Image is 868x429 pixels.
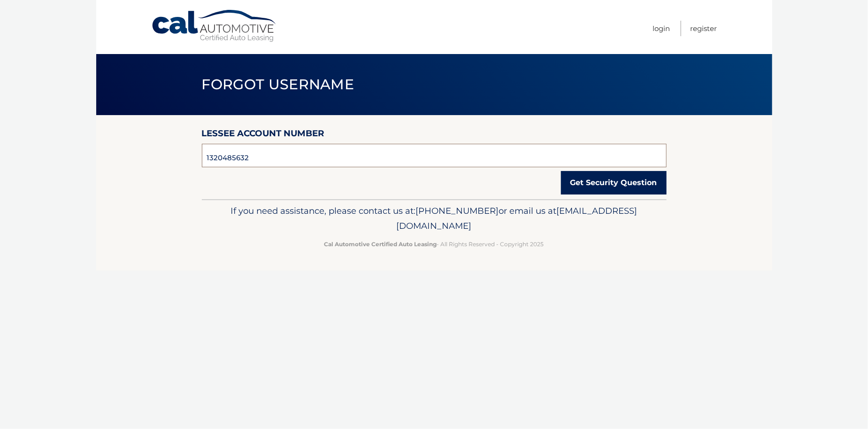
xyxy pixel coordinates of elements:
[561,171,667,195] button: Get Security Question
[202,76,354,93] span: Forgot Username
[653,21,670,36] a: Login
[416,205,499,216] span: [PHONE_NUMBER]
[208,203,661,234] p: If you need assistance, please contact us at: or email us at
[691,21,717,36] a: Register
[151,9,278,43] a: Cal Automotive
[202,126,325,144] label: Lessee Account Number
[324,241,437,248] strong: Cal Automotive Certified Auto Leasing
[208,239,661,249] p: - All Rights Reserved - Copyright 2025
[397,205,638,231] span: [EMAIL_ADDRESS][DOMAIN_NAME]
